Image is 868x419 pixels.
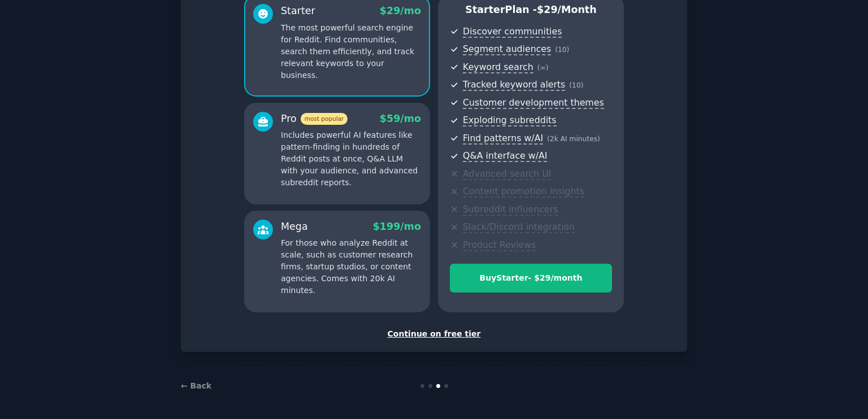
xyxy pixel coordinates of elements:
[463,150,547,162] span: Q&A interface w/AI
[463,26,562,38] span: Discover communities
[547,135,600,143] span: ( 2k AI minutes )
[463,204,558,216] span: Subreddit influencers
[380,113,421,124] span: $ 59 /mo
[555,46,569,54] span: ( 10 )
[463,62,533,73] span: Keyword search
[463,168,551,180] span: Advanced search UI
[281,237,421,296] p: For those who analyze Reddit at scale, such as customer research firms, startup studios, or conte...
[193,328,675,340] div: Continue on free tier
[569,81,583,89] span: ( 10 )
[463,239,536,251] span: Product Reviews
[380,5,421,16] span: $ 29 /mo
[463,43,551,55] span: Segment audiences
[373,221,421,232] span: $ 199 /mo
[281,129,421,189] p: Includes powerful AI features like pattern-finding in hundreds of Reddit posts at once, Q&A LLM w...
[450,264,612,293] button: BuyStarter- $29/month
[301,113,348,125] span: most popular
[463,186,584,198] span: Content promotion insights
[181,381,211,390] a: ← Back
[450,272,611,284] div: Buy Starter - $ 29 /month
[537,64,549,72] span: ( ∞ )
[463,79,565,91] span: Tracked keyword alerts
[537,4,597,15] span: $ 29 /month
[281,22,421,81] p: The most powerful search engine for Reddit. Find communities, search them efficiently, and track ...
[463,97,604,109] span: Customer development themes
[463,115,556,126] span: Exploding subreddits
[281,220,308,234] div: Mega
[281,112,348,126] div: Pro
[463,133,543,145] span: Find patterns w/AI
[281,4,315,18] div: Starter
[463,221,575,233] span: Slack/Discord integration
[450,3,612,17] p: Starter Plan -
